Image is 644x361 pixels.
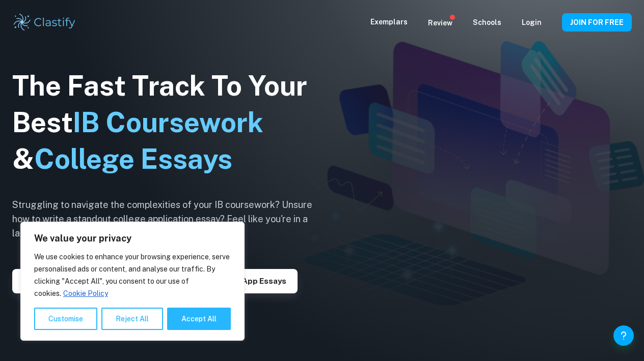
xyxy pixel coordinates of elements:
button: Reject All [101,308,163,330]
div: We value your privacy [20,222,245,341]
img: Clastify logo [12,12,77,33]
p: We value your privacy [34,232,231,245]
a: Cookie Policy [63,289,109,298]
button: Help and Feedback [613,325,634,346]
h6: Struggling to navigate the complexities of your IB coursework? Unsure how to write a standout col... [12,198,328,240]
span: College Essays [34,143,232,175]
a: Schools [473,18,501,26]
p: We use cookies to enhance your browsing experience, serve personalised ads or content, and analys... [34,251,231,299]
button: Customise [34,308,97,330]
span: IB Coursework [73,106,263,138]
p: Review [428,17,452,28]
h1: The Fast Track To Your Best & [12,68,328,177]
button: JOIN FOR FREE [562,13,632,32]
button: Explore IAs [12,269,78,293]
button: Accept All [167,308,231,330]
a: Explore IAs [12,276,78,285]
p: Exemplars [370,16,408,27]
a: Login [522,18,542,26]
